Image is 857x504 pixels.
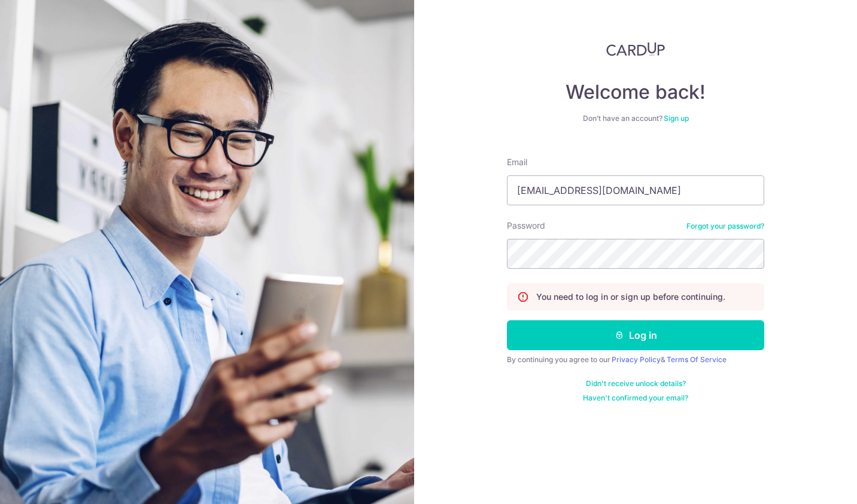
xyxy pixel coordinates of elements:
div: Don’t have an account? [507,114,764,123]
h4: Welcome back! [507,80,764,104]
a: Didn't receive unlock details? [586,379,686,388]
label: Password [507,220,545,232]
a: Terms Of Service [667,355,727,364]
p: You need to log in or sign up before continuing. [536,291,725,303]
a: Haven't confirmed your email? [583,393,688,403]
a: Forgot your password? [686,221,764,231]
button: Log in [507,320,764,350]
input: Enter your Email [507,175,764,205]
div: By continuing you agree to our & [507,355,764,365]
a: Privacy Policy [612,355,661,364]
img: CardUp Logo [606,42,665,56]
label: Email [507,156,527,168]
a: Sign up [664,114,689,123]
